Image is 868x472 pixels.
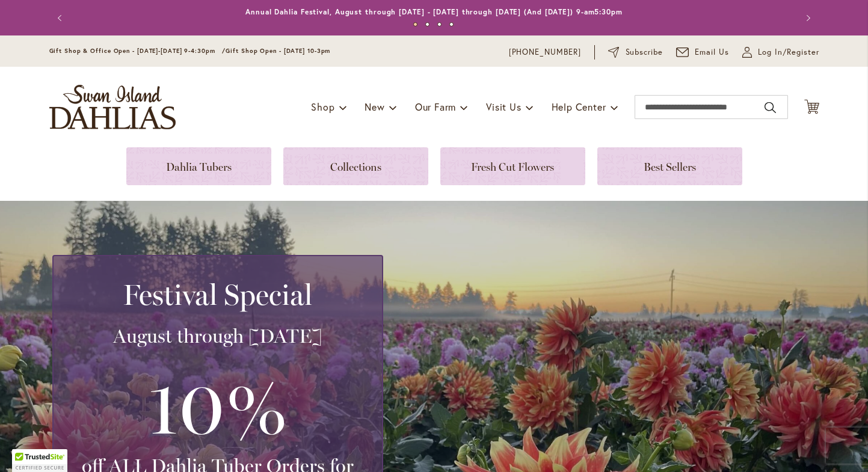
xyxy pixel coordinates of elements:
[425,22,429,26] button: 2 of 4
[608,46,663,58] a: Subscribe
[695,46,729,58] span: Email Us
[245,7,623,16] a: Annual Dahlia Festival, August through [DATE] - [DATE] through [DATE] (And [DATE]) 9-am5:30pm
[509,46,582,58] a: [PHONE_NUMBER]
[758,46,819,58] span: Log In/Register
[552,100,606,113] span: Help Center
[49,6,73,30] button: Previous
[49,85,176,129] a: store logo
[626,46,663,58] span: Subscribe
[676,46,729,58] a: Email Us
[742,46,819,58] a: Log In/Register
[449,22,454,26] button: 4 of 4
[68,278,368,311] h2: Festival Special
[68,360,368,454] h3: 10%
[49,47,226,55] span: Gift Shop & Office Open - [DATE]-[DATE] 9-4:30pm /
[413,22,417,26] button: 1 of 4
[415,100,456,113] span: Our Farm
[311,100,334,113] span: Shop
[68,324,368,348] h3: August through [DATE]
[437,22,442,26] button: 3 of 4
[795,6,819,30] button: Next
[365,100,384,113] span: New
[226,47,330,55] span: Gift Shop Open - [DATE] 10-3pm
[486,100,521,113] span: Visit Us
